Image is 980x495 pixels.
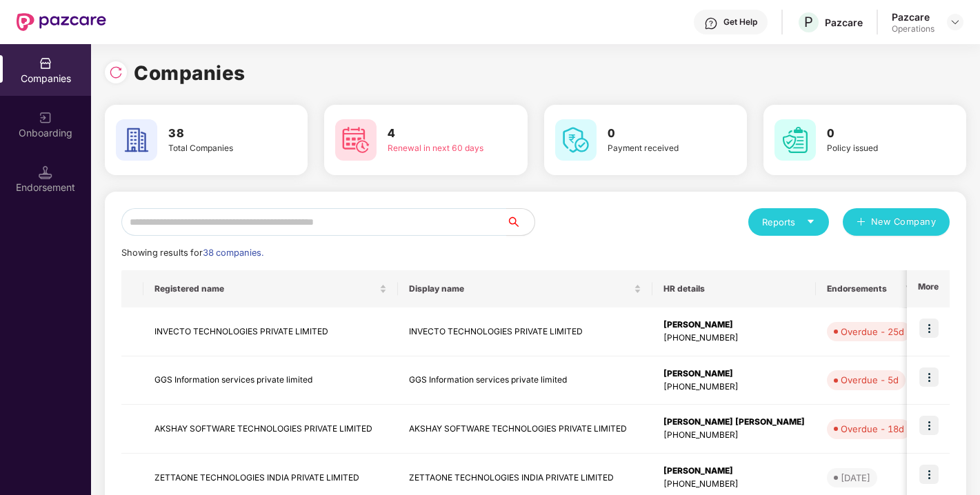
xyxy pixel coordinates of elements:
span: P [804,14,813,30]
div: Get Help [723,17,757,28]
img: svg+xml;base64,PHN2ZyBpZD0iUmVsb2FkLTMyeDMyIiB4bWxucz0iaHR0cDovL3d3dy53My5vcmcvMjAwMC9zdmciIHdpZH... [109,65,123,79]
img: svg+xml;base64,PHN2ZyBpZD0iQ29tcGFuaWVzIiB4bWxucz0iaHR0cDovL3d3dy53My5vcmcvMjAwMC9zdmciIHdpZHRoPS... [39,57,52,70]
th: Registered name [143,270,398,307]
span: Display name [409,283,631,294]
h3: 38 [168,125,269,143]
img: icon [919,465,939,484]
span: Registered name [154,283,377,294]
th: HR details [652,270,816,307]
div: [PERSON_NAME] [663,367,805,381]
img: svg+xml;base64,PHN2ZyB4bWxucz0iaHR0cDovL3d3dy53My5vcmcvMjAwMC9zdmciIHdpZHRoPSI2MCIgaGVpZ2h0PSI2MC... [335,119,377,161]
span: filter [906,285,914,293]
div: [PHONE_NUMBER] [663,332,805,345]
div: Pazcare [825,16,863,29]
th: More [907,270,950,307]
span: caret-down [806,217,815,226]
span: plus [857,217,866,228]
div: [PERSON_NAME] [663,465,805,478]
img: svg+xml;base64,PHN2ZyB4bWxucz0iaHR0cDovL3d3dy53My5vcmcvMjAwMC9zdmciIHdpZHRoPSI2MCIgaGVpZ2h0PSI2MC... [116,119,157,161]
div: [PHONE_NUMBER] [663,429,805,442]
img: svg+xml;base64,PHN2ZyBpZD0iSGVscC0zMngzMiIgeG1sbnM9Imh0dHA6Ly93d3cudzMub3JnLzIwMDAvc3ZnIiB3aWR0aD... [704,17,718,30]
img: icon [919,319,939,338]
span: Endorsements [827,283,900,294]
div: [DATE] [841,471,870,485]
td: INVECTO TECHNOLOGIES PRIVATE LIMITED [143,307,398,356]
div: [PHONE_NUMBER] [663,381,805,394]
div: Reports [762,215,815,229]
td: INVECTO TECHNOLOGIES PRIVATE LIMITED [398,307,652,356]
img: New Pazcare Logo [17,13,106,31]
div: Overdue - 5d [841,373,899,387]
span: filter [903,281,917,297]
h1: Companies [134,58,246,88]
div: Renewal in next 60 days [388,142,488,155]
td: AKSHAY SOFTWARE TECHNOLOGIES PRIVATE LIMITED [143,405,398,454]
img: svg+xml;base64,PHN2ZyB4bWxucz0iaHR0cDovL3d3dy53My5vcmcvMjAwMC9zdmciIHdpZHRoPSI2MCIgaGVpZ2h0PSI2MC... [774,119,816,161]
th: Display name [398,270,652,307]
span: search [506,216,534,228]
div: Overdue - 18d [841,422,904,436]
div: Operations [892,23,934,34]
td: AKSHAY SOFTWARE TECHNOLOGIES PRIVATE LIMITED [398,405,652,454]
button: plusNew Company [843,208,950,236]
img: svg+xml;base64,PHN2ZyBpZD0iRHJvcGRvd24tMzJ4MzIiIHhtbG5zPSJodHRwOi8vd3d3LnczLm9yZy8yMDAwL3N2ZyIgd2... [950,17,961,28]
span: New Company [871,215,937,229]
td: GGS Information services private limited [398,356,652,405]
img: svg+xml;base64,PHN2ZyB3aWR0aD0iMTQuNSIgaGVpZ2h0PSIxNC41IiB2aWV3Qm94PSIwIDAgMTYgMTYiIGZpbGw9Im5vbm... [39,165,52,179]
div: [PERSON_NAME] [663,319,805,332]
div: Payment received [608,142,708,155]
div: [PHONE_NUMBER] [663,478,805,491]
h3: 0 [608,125,708,143]
div: Policy issued [827,142,928,155]
img: icon [919,416,939,435]
span: Showing results for [121,247,263,258]
td: GGS Information services private limited [143,356,398,405]
h3: 0 [827,125,928,143]
div: Overdue - 25d [841,325,904,339]
span: 38 companies. [203,247,263,258]
div: Total Companies [168,142,269,155]
img: svg+xml;base64,PHN2ZyB3aWR0aD0iMjAiIGhlaWdodD0iMjAiIHZpZXdCb3g9IjAgMCAyMCAyMCIgZmlsbD0ibm9uZSIgeG... [39,111,52,125]
img: icon [919,367,939,387]
button: search [506,208,535,236]
img: svg+xml;base64,PHN2ZyB4bWxucz0iaHR0cDovL3d3dy53My5vcmcvMjAwMC9zdmciIHdpZHRoPSI2MCIgaGVpZ2h0PSI2MC... [555,119,597,161]
h3: 4 [388,125,488,143]
div: Pazcare [892,10,934,23]
div: [PERSON_NAME] [PERSON_NAME] [663,416,805,429]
